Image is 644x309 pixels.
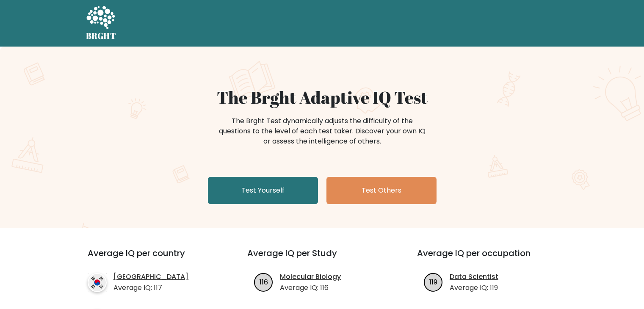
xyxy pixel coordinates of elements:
a: Test Yourself [208,177,318,204]
a: Data Scientist [450,272,498,282]
h5: BRGHT [86,31,116,41]
h1: The Brght Adaptive IQ Test [116,87,529,108]
a: Test Others [326,177,437,204]
h3: Average IQ per country [88,248,217,268]
text: 116 [260,277,268,287]
a: [GEOGRAPHIC_DATA] [113,272,188,282]
img: country [88,273,107,292]
a: Molecular Biology [280,272,341,282]
div: The Brght Test dynamically adjusts the difficulty of the questions to the level of each test take... [216,116,428,146]
a: BRGHT [86,3,116,43]
h3: Average IQ per occupation [417,248,567,268]
p: Average IQ: 116 [280,283,341,293]
p: Average IQ: 117 [113,283,188,293]
text: 119 [429,277,437,287]
h3: Average IQ per Study [247,248,397,268]
p: Average IQ: 119 [450,283,498,293]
